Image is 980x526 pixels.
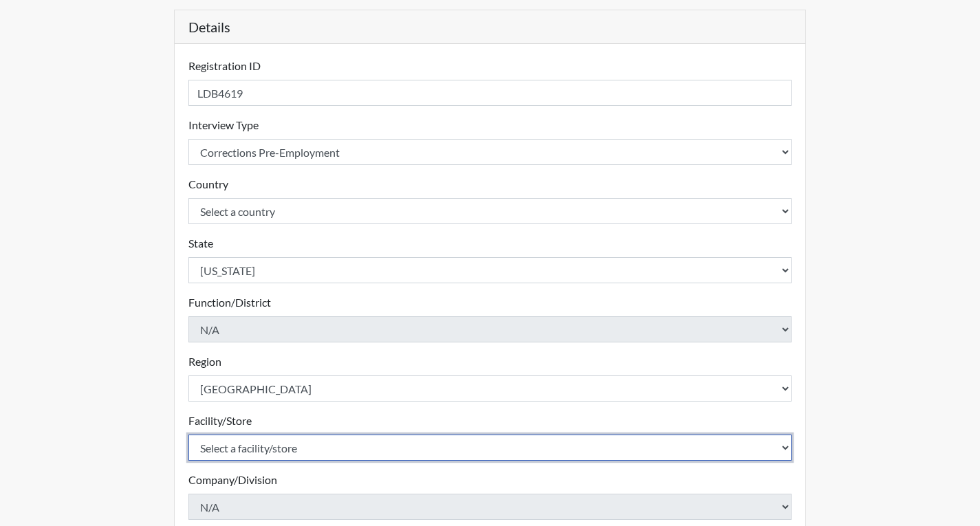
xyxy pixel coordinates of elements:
h5: Details [175,10,806,44]
label: Function/District [188,294,271,311]
label: Company/Division [188,472,277,488]
label: Country [188,176,228,193]
label: Registration ID [188,58,261,74]
label: Interview Type [188,117,259,133]
input: Insert a Registration ID, which needs to be a unique alphanumeric value for each interviewee [188,80,792,106]
label: Facility/Store [188,413,252,429]
label: State [188,235,213,252]
label: Region [188,353,221,370]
